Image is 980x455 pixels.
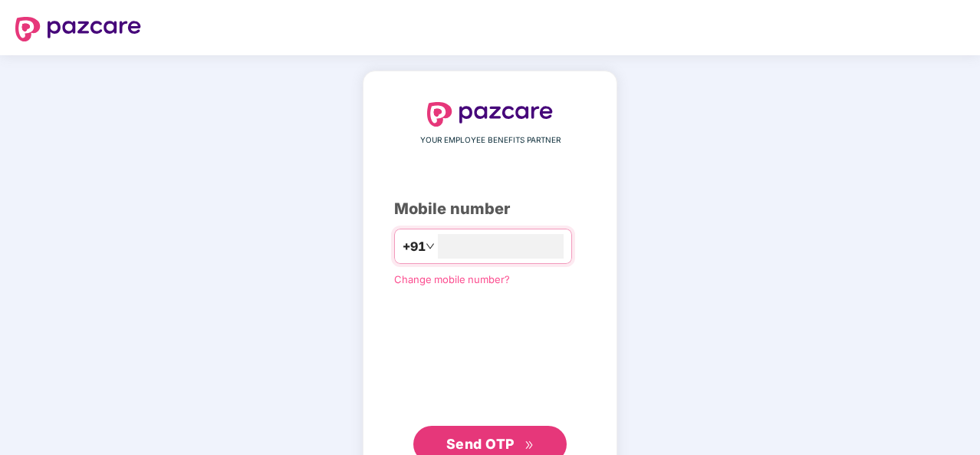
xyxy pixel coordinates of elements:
a: Change mobile number? [394,273,510,285]
span: Send OTP [446,436,515,452]
div: Mobile number [394,197,586,221]
img: logo [427,102,553,127]
span: YOUR EMPLOYEE BENEFITS PARTNER [420,134,561,147]
span: double-right [525,440,534,450]
span: down [426,242,435,251]
span: +91 [403,237,426,256]
img: logo [15,17,141,41]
